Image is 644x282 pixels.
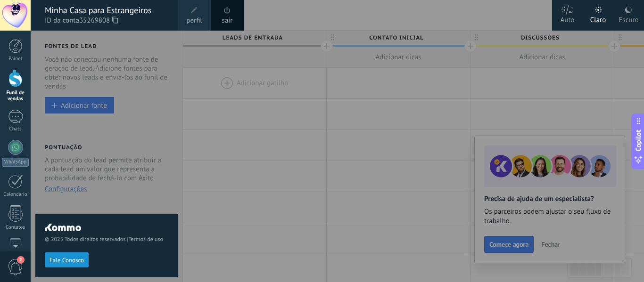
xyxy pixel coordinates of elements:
div: Claro [590,6,606,31]
div: Minha Casa para Estrangeiros [45,5,168,16]
span: © 2025 Todos direitos reservados | [45,236,168,243]
div: WhatsApp [2,158,29,167]
span: 2 [17,256,25,264]
div: Funil de vendas [2,90,29,102]
span: perfil [186,16,202,26]
a: sair [222,16,233,26]
div: Painel [2,56,29,62]
a: Fale Conosco [45,256,89,263]
span: Copilot [634,129,643,151]
div: Auto [561,6,575,31]
span: ID da conta [45,16,168,26]
div: Contatos [2,225,29,231]
div: Chats [2,126,29,132]
span: Fale Conosco [50,257,84,264]
a: Termos de uso [128,236,163,243]
span: 35269808 [79,16,118,26]
div: Escuro [619,6,638,31]
button: Fale Conosco [45,252,89,267]
div: Calendário [2,192,29,198]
